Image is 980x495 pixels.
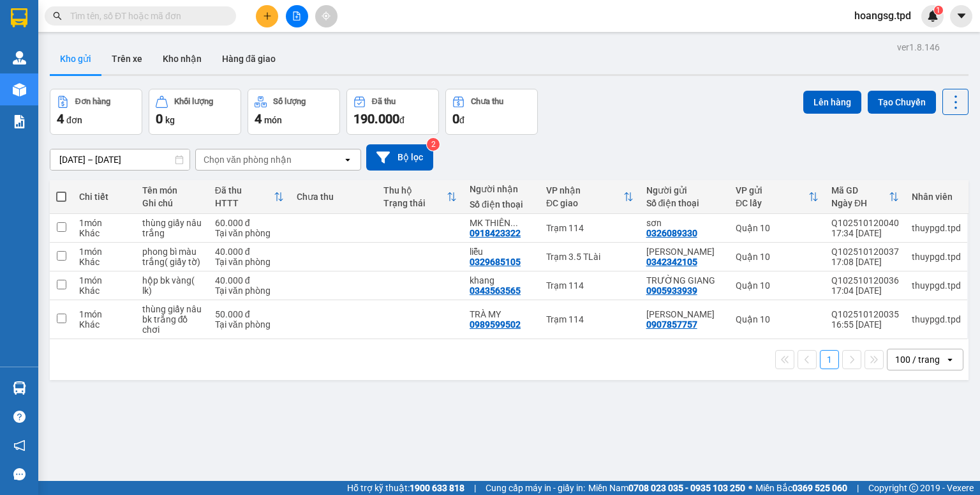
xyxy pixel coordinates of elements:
[646,247,723,257] div: phạm đức dương
[256,5,278,27] button: plus
[934,6,943,15] sup: 1
[470,319,521,330] div: 0989599502
[956,10,967,22] span: caret-down
[79,257,130,267] div: Khác
[825,180,905,214] th: Toggle SortBy
[79,247,130,257] div: 1 món
[66,115,82,125] span: đơn
[470,257,521,267] div: 0329685105
[588,481,745,495] span: Miền Nam
[646,228,697,238] div: 0326089330
[831,275,899,286] div: Q102510120036
[152,43,212,74] button: Kho nhận
[322,11,330,20] span: aim
[79,228,130,238] div: Khác
[427,138,440,151] sup: 2
[755,481,847,495] span: Miền Bắc
[79,319,130,330] div: Khác
[13,83,26,96] img: warehouse-icon
[149,89,241,135] button: Khối lượng0kg
[165,115,175,125] span: kg
[470,247,533,257] div: liễu
[347,481,464,495] span: Hỗ trợ kỹ thuật:
[646,185,723,195] div: Người gửi
[546,252,634,262] div: Trạm 3.5 TLài
[857,481,859,495] span: |
[215,228,284,238] div: Tại văn phòng
[912,252,961,262] div: thuypgd.tpd
[273,97,306,106] div: Số lượng
[546,198,623,208] div: ĐC giao
[79,218,130,228] div: 1 món
[53,11,62,20] span: search
[736,185,808,195] div: VP gửi
[377,180,463,214] th: Toggle SortBy
[142,275,202,296] div: hộp bk vàng( lk)
[156,111,163,126] span: 0
[927,10,939,22] img: icon-new-feature
[292,11,301,20] span: file-add
[215,257,284,267] div: Tại văn phòng
[459,115,464,125] span: đ
[215,218,284,228] div: 60.000 đ
[831,309,899,319] div: Q102510120035
[212,43,286,74] button: Hàng đã giao
[736,252,819,262] div: Quận 10
[445,89,538,135] button: Chưa thu0đ
[868,91,936,114] button: Tạo Chuyến
[57,111,64,126] span: 4
[470,286,521,296] div: 0343563565
[286,5,308,27] button: file-add
[831,198,889,208] div: Ngày ĐH
[646,198,723,208] div: Số điện thoại
[452,111,459,126] span: 0
[470,228,521,238] div: 0918423322
[79,309,130,319] div: 1 món
[79,192,130,202] div: Chi tiết
[142,247,202,267] div: phong bì màu trắng( giấy tờ)
[11,8,27,27] img: logo-vxr
[470,218,533,228] div: MK THIÊN QUANG (CÔ MẬN)
[736,223,819,233] div: Quận 10
[13,51,26,65] img: warehouse-icon
[410,483,464,493] strong: 1900 633 818
[912,314,961,324] div: thuypgd.tpd
[546,223,634,233] div: Trạm 114
[215,286,284,296] div: Tại văn phòng
[255,111,262,126] span: 4
[729,180,825,214] th: Toggle SortBy
[831,286,899,296] div: 17:04 [DATE]
[343,155,353,165] svg: open
[950,5,972,27] button: caret-down
[142,185,202,195] div: Tên món
[13,439,26,452] span: notification
[353,111,399,126] span: 190.000
[646,319,697,330] div: 0907857757
[912,223,961,233] div: thuypgd.tpd
[540,180,640,214] th: Toggle SortBy
[736,280,819,291] div: Quận 10
[831,247,899,257] div: Q102510120037
[895,353,940,366] div: 100 / trang
[945,354,955,365] svg: open
[215,185,274,195] div: Đã thu
[912,192,961,202] div: Nhân viên
[13,381,26,395] img: warehouse-icon
[297,192,370,202] div: Chưa thu
[820,350,839,369] button: 1
[736,314,819,324] div: Quận 10
[831,228,899,238] div: 17:34 [DATE]
[831,185,889,195] div: Mã GD
[909,484,918,492] span: copyright
[50,43,101,74] button: Kho gửi
[748,485,752,491] span: ⚪️
[215,319,284,330] div: Tại văn phòng
[315,5,338,27] button: aim
[372,97,396,106] div: Đã thu
[470,309,533,319] div: TRÀ MY
[912,280,961,291] div: thuypgd.tpd
[263,11,272,20] span: plus
[383,185,447,195] div: Thu hộ
[803,91,861,114] button: Lên hàng
[215,247,284,257] div: 40.000 đ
